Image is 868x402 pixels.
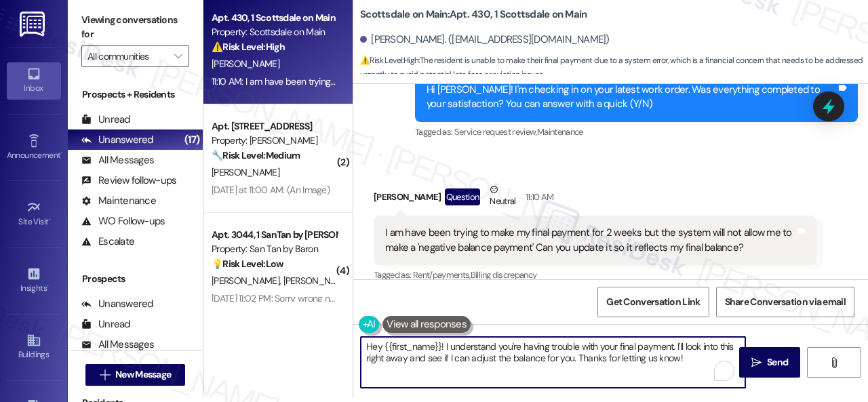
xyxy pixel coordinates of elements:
[212,166,279,178] span: [PERSON_NAME]
[212,149,300,161] strong: 🔧 Risk Level: Medium
[212,228,337,242] div: Apt. 3044, 1 SanTan by [PERSON_NAME]
[81,235,134,249] div: Escalate
[174,51,182,62] i: 
[360,55,418,66] strong: ⚠️ Risk Level: High
[454,126,537,138] span: Service request review ,
[427,83,836,112] div: Hi [PERSON_NAME]! I'm checking in on your latest work order. Was everything completed to your sat...
[81,153,154,167] div: All Messages
[212,11,337,25] div: Apt. 430, 1 Scottsdale on Main
[81,113,130,127] div: Unread
[212,184,330,196] div: [DATE] at 11:00 AM: (An Image)
[60,148,62,158] span: •
[212,58,279,70] span: [PERSON_NAME]
[100,369,110,380] i: 
[751,357,762,368] i: 
[81,174,176,188] div: Review follow-ups
[360,7,587,22] b: Scottsdale on Main: Apt. 430, 1 Scottsdale on Main
[212,275,283,287] span: [PERSON_NAME]
[7,329,61,365] a: Buildings
[7,196,61,233] a: Site Visit •
[68,272,203,286] div: Prospects
[81,9,189,45] label: Viewing conversations for
[87,45,167,67] input: All communities
[212,242,337,256] div: Property: San Tan by Baron
[49,215,51,224] span: •
[522,190,554,204] div: 11:10 AM
[415,122,858,142] div: Tagged as:
[85,364,186,386] button: New Message
[20,12,47,37] img: ResiDesk Logo
[413,269,471,281] span: Rent/payments ,
[283,275,351,287] span: [PERSON_NAME]
[606,295,700,309] span: Get Conversation Link
[81,133,153,147] div: Unanswered
[829,357,839,368] i: 
[68,87,203,102] div: Prospects + Residents
[7,62,61,99] a: Inbox
[81,194,156,208] div: Maintenance
[471,269,537,281] span: Billing discrepancy
[374,182,816,216] div: [PERSON_NAME]
[115,367,171,382] span: New Message
[212,119,337,134] div: Apt. [STREET_ADDRESS]
[212,134,337,148] div: Property: [PERSON_NAME]
[212,258,283,270] strong: 💡 Risk Level: Low
[47,281,49,291] span: •
[81,338,154,352] div: All Messages
[212,25,337,39] div: Property: Scottsdale on Main
[725,295,846,309] span: Share Conversation via email
[537,126,583,138] span: Maintenance
[374,265,816,285] div: Tagged as:
[716,287,854,317] button: Share Conversation via email
[385,226,795,255] div: I am have been trying to make my final payment for 2 weeks but the system will not allow me to ma...
[360,33,610,47] div: [PERSON_NAME]. ([EMAIL_ADDRESS][DOMAIN_NAME])
[360,54,868,83] span: : The resident is unable to make their final payment due to a system error, which is a financial ...
[81,214,165,228] div: WO Follow-ups
[361,337,745,388] textarea: To enrich screen reader interactions, please activate Accessibility in Grammarly extension settings
[181,129,203,150] div: (17)
[81,317,130,331] div: Unread
[7,262,61,299] a: Insights •
[212,292,356,304] div: [DATE] 11:02 PM: Sorry wrong number
[81,297,153,311] div: Unanswered
[487,182,518,211] div: Neutral
[597,287,709,317] button: Get Conversation Link
[212,41,285,53] strong: ⚠️ Risk Level: High
[739,347,800,378] button: Send
[767,355,788,369] span: Send
[445,188,481,205] div: Question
